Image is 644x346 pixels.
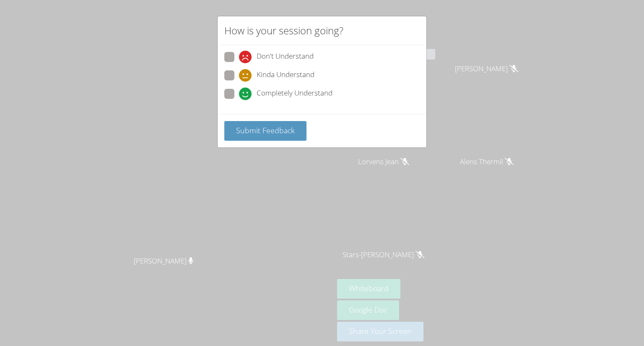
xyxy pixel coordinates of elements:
[236,125,295,135] span: Submit Feedback
[224,23,343,38] h2: How is your session going?
[257,51,314,63] span: Don't Understand
[224,121,306,141] button: Submit Feedback
[257,88,332,100] span: Completely Understand
[257,69,314,82] span: Kinda Understand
